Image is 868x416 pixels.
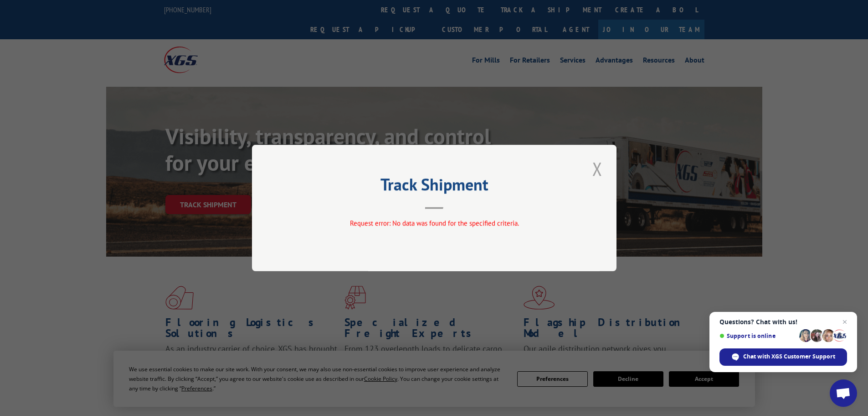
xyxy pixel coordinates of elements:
span: Questions? Chat with us! [719,318,847,326]
a: Open chat [830,379,857,407]
span: Chat with XGS Customer Support [743,353,835,361]
span: Support is online [719,332,796,339]
span: Request error: No data was found for the specified criteria. [349,219,519,227]
h2: Track Shipment [298,178,571,195]
span: Chat with XGS Customer Support [719,348,847,366]
button: Close modal [590,156,605,181]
